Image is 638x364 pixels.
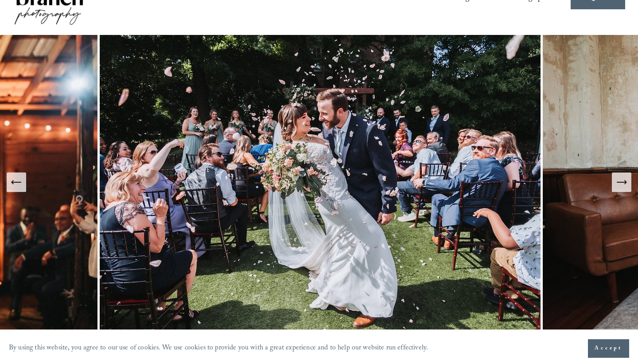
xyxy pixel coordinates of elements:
[7,172,26,192] button: Previous Slide
[588,339,629,358] button: Accept
[9,342,428,356] p: By using this website, you agree to our use of cookies. We use cookies to provide you with a grea...
[100,34,543,330] img: Raleigh Wedding Photographer
[595,344,622,353] span: Accept
[612,172,631,192] button: Next Slide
